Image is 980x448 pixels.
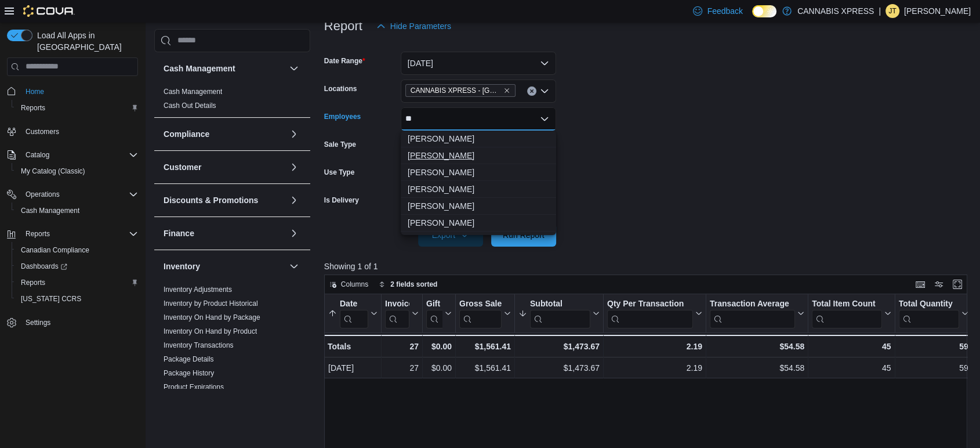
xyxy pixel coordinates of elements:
[408,167,549,178] span: [PERSON_NAME]
[12,291,143,307] button: [US_STATE] CCRS
[408,150,549,161] span: [PERSON_NAME]
[12,274,143,291] button: Reports
[21,124,138,139] span: Customers
[164,285,232,294] span: Inventory Adjustments
[16,292,138,306] span: Washington CCRS
[340,298,368,309] div: Date
[408,200,549,212] span: [PERSON_NAME]
[287,226,301,240] button: Finance
[518,298,600,328] button: Subtotal
[21,84,138,99] span: Home
[21,206,79,215] span: Cash Management
[164,368,214,378] span: Package History
[7,78,138,362] nav: Complex example
[607,298,693,309] div: Qty Per Transaction
[888,4,896,18] span: JT
[385,298,419,328] button: Invoices Sold
[164,327,257,335] a: Inventory On Hand by Product
[459,298,502,309] div: Gross Sales
[16,164,138,178] span: My Catalog (Classic)
[879,4,881,18] p: |
[324,140,356,149] label: Sale Type
[426,361,452,375] div: $0.00
[16,101,50,115] a: Reports
[21,148,138,162] span: Catalog
[607,361,702,375] div: 2.19
[518,361,600,375] div: $1,473.67
[898,298,959,309] div: Total Quantity
[950,277,964,291] button: Enter fullscreen
[154,85,310,117] div: Cash Management
[164,341,234,349] a: Inventory Transactions
[16,204,84,218] a: Cash Management
[913,277,927,291] button: Keyboard shortcuts
[287,193,301,207] button: Discounts & Promotions
[164,261,200,272] h3: Inventory
[2,83,143,100] button: Home
[607,298,693,328] div: Qty Per Transaction
[812,298,881,328] div: Total Item Count
[812,298,881,309] div: Total Item Count
[710,298,795,309] div: Transaction Average
[287,259,301,273] button: Inventory
[21,227,55,241] button: Reports
[164,299,258,308] a: Inventory by Product Historical
[390,280,437,289] span: 2 fields sorted
[16,276,50,290] a: Reports
[21,187,64,201] button: Operations
[164,382,224,392] span: Product Expirations
[21,245,89,255] span: Canadian Compliance
[21,315,138,330] span: Settings
[26,229,50,239] span: Reports
[164,63,235,74] h3: Cash Management
[408,183,549,195] span: [PERSON_NAME]
[16,101,138,115] span: Reports
[401,131,556,147] button: Chantelle James
[164,63,285,74] button: Cash Management
[164,355,214,364] span: Package Details
[12,203,143,219] button: Cash Management
[164,355,214,363] a: Package Details
[12,100,143,116] button: Reports
[154,283,310,440] div: Inventory
[164,227,194,239] h3: Finance
[812,339,891,353] div: 45
[2,314,143,331] button: Settings
[898,298,959,328] div: Total Quantity
[607,298,702,328] button: Qty Per Transaction
[21,227,138,241] span: Reports
[164,299,258,308] span: Inventory by Product Historical
[324,261,974,272] p: Showing 1 of 1
[503,87,510,94] button: Remove CANNABIS XPRESS - Grand Bay-Westfield (Woolastook Drive) from selection in this group
[23,5,75,17] img: Cova
[540,86,549,96] button: Open list of options
[21,103,45,113] span: Reports
[812,361,891,375] div: 45
[710,339,804,353] div: $54.58
[12,258,143,274] a: Dashboards
[390,20,451,32] span: Hide Parameters
[426,298,442,309] div: Gift Cards
[812,298,891,328] button: Total Item Count
[372,15,456,38] button: Hide Parameters
[904,4,971,18] p: [PERSON_NAME]
[607,339,702,353] div: 2.19
[374,277,442,291] button: 2 fields sorted
[797,4,874,18] p: CANNABIS XPRESS
[16,276,138,290] span: Reports
[408,217,549,229] span: [PERSON_NAME]
[401,147,556,164] button: Jacob Thibodeau
[401,164,556,181] button: Jake Hunos
[325,277,373,291] button: Columns
[885,4,899,18] div: Jacob Thibodeau
[26,150,49,160] span: Catalog
[164,194,258,206] h3: Discounts & Promotions
[932,277,946,291] button: Display options
[328,339,378,353] div: Totals
[518,339,600,353] div: $1,473.67
[16,204,138,218] span: Cash Management
[287,160,301,174] button: Customer
[164,286,232,294] a: Inventory Adjustments
[164,369,214,377] a: Package History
